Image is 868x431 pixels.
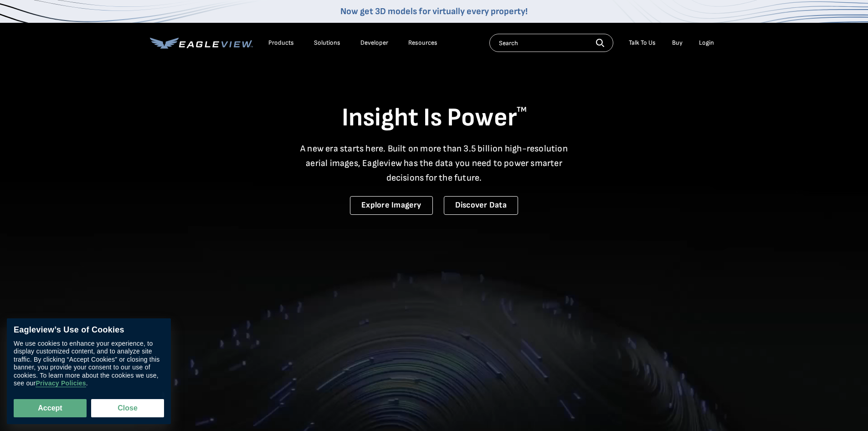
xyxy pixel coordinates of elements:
[340,6,528,17] a: Now get 3D models for virtually every property!
[699,39,714,47] div: Login
[295,141,574,185] p: A new era starts here. Built on more than 3.5 billion high-resolution aerial images, Eagleview ha...
[14,399,87,417] button: Accept
[444,196,518,215] a: Discover Data
[150,102,719,134] h1: Insight Is Power
[350,196,433,215] a: Explore Imagery
[360,39,388,47] a: Developer
[14,340,164,388] div: We use cookies to enhance your experience, to display customized content, and to analyze site tra...
[672,39,683,47] a: Buy
[314,39,340,47] div: Solutions
[14,325,164,335] div: Eagleview’s Use of Cookies
[489,34,613,52] input: Search
[408,39,437,47] div: Resources
[629,39,656,47] div: Talk To Us
[36,380,86,388] a: Privacy Policies
[268,39,294,47] div: Products
[517,105,527,114] sup: TM
[91,399,164,417] button: Close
